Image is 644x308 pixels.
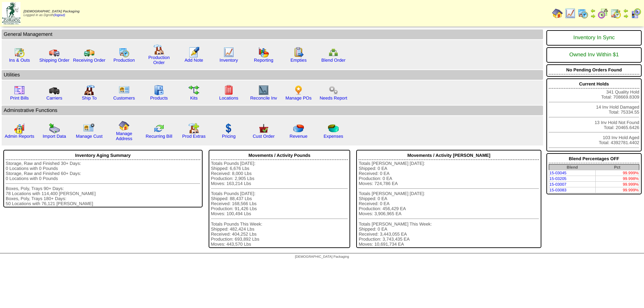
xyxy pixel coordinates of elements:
[14,85,25,96] img: invoice2.gif
[14,47,25,58] img: calendarinout.gif
[321,58,345,63] a: Blend Order
[119,47,129,58] img: calendarprod.gif
[595,165,639,170] th: Pct
[2,29,543,39] td: General Management
[324,134,343,139] a: Expenses
[82,96,97,101] a: Ship To
[76,134,102,139] a: Manage Cust
[293,85,304,96] img: po.png
[49,123,60,134] img: import.gif
[610,8,621,19] img: calendarinout.gif
[154,123,164,134] img: reconcile.gif
[595,182,639,187] td: 99.999%
[54,13,65,17] a: (logout)
[549,188,567,192] a: 15-03083
[83,123,96,134] img: managecust.png
[328,123,339,134] img: pie_chart2.png
[150,96,168,101] a: Products
[253,134,274,139] a: Cust Order
[293,123,304,134] img: pie_chart.png
[552,8,563,19] img: home.gif
[39,58,69,63] a: Shipping Order
[250,96,277,101] a: Reconcile Inv
[113,96,135,101] a: Customers
[73,58,105,63] a: Receiving Order
[590,8,596,13] img: arrowleft.gif
[549,182,567,187] a: 15-03007
[219,96,238,101] a: Locations
[285,96,312,101] a: Manage POs
[328,47,339,58] img: network.png
[154,85,164,96] img: cabinet.gif
[2,106,543,115] td: Adminstrative Functions
[119,120,129,131] img: home.gif
[258,47,269,58] img: graph.gif
[549,176,567,181] a: 15-03205
[190,96,198,101] a: Kits
[220,58,238,63] a: Inventory
[223,47,234,58] img: line_graph.gif
[182,134,206,139] a: Prod Extras
[84,47,95,58] img: truck2.gif
[590,13,596,19] img: arrowright.gif
[49,85,60,96] img: truck3.gif
[49,47,60,58] img: truck.gif
[549,66,639,74] div: No Pending Orders Found
[565,8,576,19] img: line_graph.gif
[258,123,269,134] img: cust_order.png
[211,161,348,247] div: Totals Pounds [DATE]: Shipped: 6,676 Lbs Received: 8,000 Lbs Production: 2,905 Lbs Moves: 163,214...
[222,134,236,139] a: Pricing
[154,44,164,55] img: factory.gif
[258,85,269,96] img: line_graph2.gif
[23,10,79,13] span: [DEMOGRAPHIC_DATA] Packaging
[119,85,129,96] img: customers.gif
[595,176,639,182] td: 99.998%
[359,151,539,160] div: Movements / Activity [PERSON_NAME]
[6,151,200,160] div: Inventory Aging Summary
[598,8,608,19] img: calendarblend.gif
[549,80,639,88] div: Current Holds
[211,151,348,160] div: Movements / Activity Pounds
[2,70,543,80] td: Utilities
[189,47,199,58] img: orders.gif
[189,123,199,134] img: prodextras.gif
[254,58,273,63] a: Reporting
[631,8,641,19] img: calendarcustomer.gif
[359,161,539,247] div: Totals [PERSON_NAME] [DATE]: Shipped: 0 EA Received: 0 EA Production: 0 EA Moves: 724,786 EA Tota...
[148,55,170,65] a: Production Order
[23,10,79,17] span: Logged in as Dgroth
[5,134,34,139] a: Admin Reports
[189,85,199,96] img: workflow.gif
[320,96,347,101] a: Needs Report
[293,47,304,58] img: workorder.gif
[146,134,172,139] a: Recurring Bill
[14,123,25,134] img: graph2.png
[223,85,234,96] img: locations.gif
[549,155,639,163] div: Blend Percentages OFF
[43,134,66,139] a: Import Data
[546,78,642,151] div: 341 Quality Hold Total: 708669.8309 14 Inv Hold Damaged Total: 75334.55 13 Inv Hold Not Found Tot...
[623,8,629,13] img: arrowleft.gif
[595,170,639,176] td: 99.999%
[223,123,234,134] img: dollar.gif
[595,187,639,193] td: 99.999%
[289,134,307,139] a: Revenue
[549,49,639,61] div: Owned Inv Within $1
[9,58,30,63] a: Ins & Outs
[578,8,588,19] img: calendarprod.gif
[290,58,307,63] a: Empties
[184,58,203,63] a: Add Note
[549,32,639,44] div: Inventory In Sync
[328,85,339,96] img: workflow.png
[46,96,62,101] a: Carriers
[295,255,349,259] span: [DEMOGRAPHIC_DATA] Packaging
[2,2,20,24] img: zoroco-logo-small.webp
[113,58,135,63] a: Production
[84,85,95,96] img: factory2.gif
[10,96,29,101] a: Print Bills
[6,161,200,206] div: Storage, Raw and Finished 30+ Days: 0 Locations with 0 Pounds Storage, Raw and Finished 60+ Days:...
[549,171,567,175] a: 15-03045
[549,165,596,170] th: Blend
[116,131,132,141] a: Manage Address
[623,13,629,19] img: arrowright.gif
